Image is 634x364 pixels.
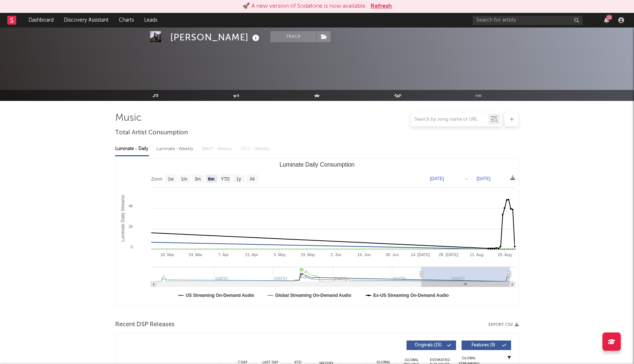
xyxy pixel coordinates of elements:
text: 30. Jun [386,252,399,257]
text: → [464,176,469,181]
text: 7. Apr [218,252,229,257]
text: 4k [128,204,133,208]
text: 14. [DATE] [411,252,430,257]
div: Luminate - Weekly [156,143,195,155]
text: All [249,176,254,182]
button: Originals(25) [407,341,456,350]
text: 24. Mar [189,252,203,257]
text: 19. May [300,252,315,257]
text: 1w [168,176,174,182]
button: 13 [604,17,609,23]
div: [PERSON_NAME] [170,31,261,43]
text: 10. Mar [160,252,174,257]
text: [DATE] [477,176,491,181]
text: 1m [181,176,187,182]
text: Luminate Daily Consumption [280,161,355,168]
text: 28. [DATE] [439,252,458,257]
text: 6m [208,176,214,182]
text: 5. May [274,252,286,257]
text: 25. Aug [498,252,511,257]
div: 🚀 A new version of Sodatone is now available. [243,2,367,11]
span: Originals ( 25 ) [411,343,445,347]
button: Export CSV [488,323,519,327]
text: 21. Apr [245,252,258,257]
div: Luminate - Daily [115,143,149,155]
button: Refresh [371,2,392,11]
span: Features ( 9 ) [466,343,500,347]
button: Track [270,31,316,42]
text: Global Streaming On-Demand Audio [275,293,351,298]
text: YTD [221,176,230,182]
input: Search by song name or URL [411,117,488,123]
svg: Luminate Daily Consumption [116,159,518,305]
text: 11. Aug [470,252,483,257]
text: Luminate Daily Streams [120,195,125,241]
text: 0 [131,245,133,249]
button: Features(9) [462,341,511,350]
text: 2k [128,224,133,229]
text: Ex-US Streaming On-Demand Audio [374,293,449,298]
a: Dashboard [23,13,59,28]
text: 2. Jun [331,252,342,257]
text: 1y [236,176,241,182]
span: Recent DSP Releases [115,320,175,329]
a: Discovery Assistant [59,13,114,28]
div: 13 [606,15,612,20]
text: Zoom [151,176,163,182]
a: Leads [139,13,163,28]
text: 3m [195,176,201,182]
text: [DATE] [430,176,444,181]
a: Charts [114,13,139,28]
text: US Streaming On-Demand Audio [186,293,254,298]
text: 16. Jun [357,252,371,257]
span: Total Artist Consumption [115,128,188,137]
input: Search for artists [473,16,583,25]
